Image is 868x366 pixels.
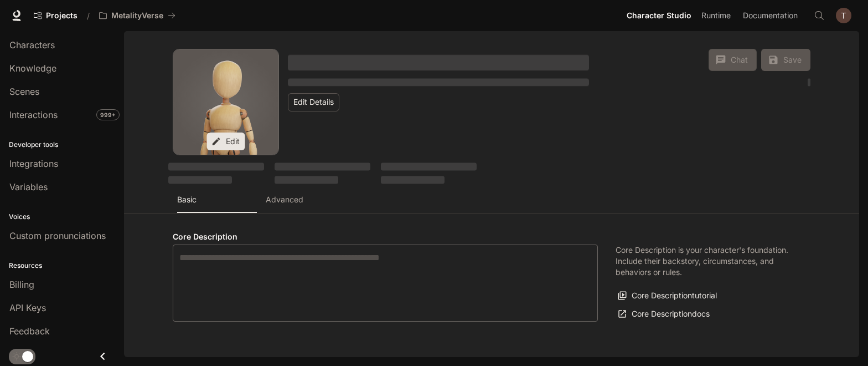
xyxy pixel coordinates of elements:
button: Edit [207,133,245,151]
button: Edit Details [288,93,339,111]
a: Core Descriptiondocs [616,305,712,323]
span: Documentation [743,9,798,23]
p: Core Description is your character's foundation. Include their backstory, circumstances, and beha... [616,245,793,278]
button: Open Command Menu [808,4,830,27]
p: MetalityVerse [111,11,163,21]
h4: Core Description [173,231,598,242]
p: Advanced [266,194,303,205]
span: Runtime [701,9,731,23]
span: Projects [46,11,77,21]
button: All workspaces [94,4,180,27]
button: Open character details dialog [288,49,589,75]
a: Runtime [697,4,737,27]
button: Open character details dialog [288,75,589,89]
button: Open character avatar dialog [173,49,278,155]
a: Character Studio [622,4,696,27]
a: Documentation [738,4,806,27]
button: Core Descriptiontutorial [616,287,720,305]
img: User avatar [836,8,851,23]
div: label [173,245,598,322]
div: / [82,10,94,22]
div: Avatar image [173,49,278,155]
p: Basic [177,194,197,205]
button: User avatar [833,4,855,27]
span: Character Studio [627,9,691,23]
a: Go to projects [29,4,82,27]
